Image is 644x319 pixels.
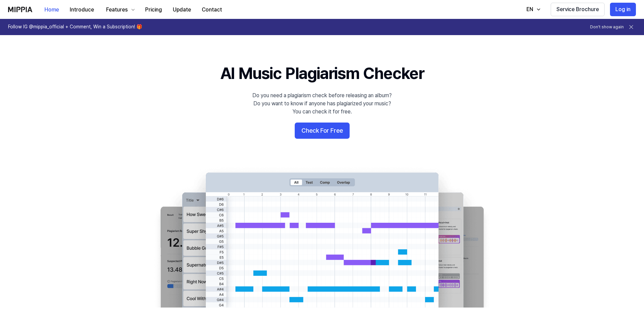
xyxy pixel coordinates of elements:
[167,3,196,17] button: Update
[220,62,424,85] h1: AI Music Plagiarism Checker
[520,3,545,16] button: EN
[147,166,497,308] img: main Image
[99,3,140,17] button: Features
[551,3,605,16] button: Service Brochure
[8,24,142,30] h1: Follow IG @mippia_official + Comment, Win a Subscription! 🎁
[196,3,227,17] button: Contact
[39,0,64,19] a: Home
[610,3,636,16] button: Log in
[39,3,64,17] button: Home
[140,3,167,17] button: Pricing
[64,3,99,17] button: Introduce
[8,7,32,12] img: logo
[167,0,196,19] a: Update
[295,123,350,139] button: Check For Free
[590,24,624,30] button: Don't show again
[525,5,535,14] div: EN
[105,6,129,14] div: Features
[252,91,392,116] div: Do you need a plagiarism check before releasing an album? Do you want to know if anyone has plagi...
